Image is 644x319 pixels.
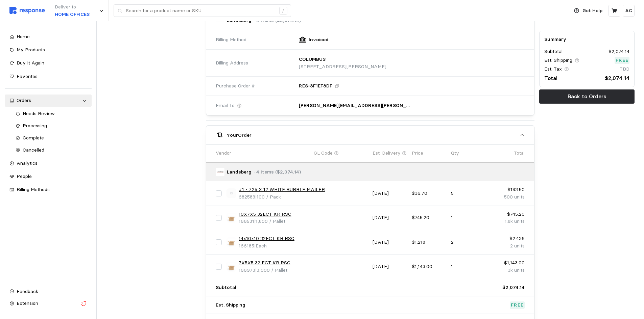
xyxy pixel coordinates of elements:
span: Feedback [17,288,38,294]
span: Favorites [17,73,38,79]
span: 166973 [239,267,255,273]
p: GL Code [314,150,333,157]
a: Buy It Again [5,57,92,69]
p: Subtotal [544,48,563,55]
p: Subtotal [216,284,236,291]
h5: Summary [544,36,629,43]
p: RES-3F1EF8DF [299,82,332,90]
a: Home [5,31,92,43]
p: Qty [451,150,459,157]
span: Complete [23,135,44,141]
p: Total [514,150,525,157]
span: My Products [17,47,45,53]
p: Free [616,57,628,64]
p: $2,074.14 [609,48,629,55]
p: 1 [451,263,485,270]
span: Processing [23,123,47,129]
span: Cancelled [23,147,44,153]
span: Analytics [17,160,38,166]
img: svg%3e [226,188,236,198]
p: Invoiced [309,36,329,44]
p: $745.20 [412,214,446,221]
p: [DATE] [373,190,407,197]
p: [DATE] [373,214,407,221]
a: Orders [5,95,92,107]
p: Est. Tax [544,65,562,73]
span: 166531 [239,218,254,224]
a: Needs Review [11,108,92,120]
span: | Each [254,243,267,249]
p: AC [625,7,632,15]
p: $2.436 [490,235,525,242]
a: My Products [5,44,92,56]
p: Landsberg [227,168,252,176]
p: [DATE] [373,263,407,270]
button: YourOrder [206,126,534,144]
a: Analytics [5,157,92,169]
span: Extension [17,300,38,306]
p: [STREET_ADDRESS][PERSON_NAME] [299,63,386,71]
span: People [17,173,32,179]
a: 10X7X5 32ECT KR RSC [239,211,291,218]
p: Est. Shipping [216,301,245,309]
p: HOME OFFICES [55,11,90,18]
p: Est. Shipping [544,57,572,64]
p: Free [511,301,524,309]
span: | 3,000 / Pallet [255,267,287,273]
button: Feedback [5,286,92,298]
span: 682583 [239,194,255,200]
a: People [5,170,92,183]
span: Email To [216,102,235,109]
p: $745.20 [490,211,525,218]
span: 166185 [239,243,254,249]
p: Get Help [582,7,602,15]
p: 2 [451,239,485,246]
span: Purchase Order # [216,82,255,90]
p: $36.70 [412,190,446,197]
h5: Your Order [226,132,252,139]
img: 43d9b8f6-452a-47e9-b052-73ece05c65ba.jpeg [226,237,236,247]
span: | 1,800 / Pallet [254,218,285,224]
span: | 100 / Pack [255,194,281,200]
button: AC [623,5,635,17]
p: TBD [620,65,629,73]
a: Processing [11,120,92,132]
p: $1,143.00 [490,259,525,267]
p: Vendor [216,150,231,157]
a: Favorites [5,71,92,83]
p: Deliver to [55,3,90,11]
p: $1,143.00 [412,263,446,270]
span: Billing Method [216,36,246,44]
a: #1 - 7.25 X 12 WHITE BUBBLE MAILER [239,186,325,193]
p: $2,074.14 [605,74,629,82]
div: Orders [17,97,80,104]
p: 1.8k units [490,218,525,225]
img: f866b9d9-19ac-4b97-9847-cf603bda10dd.jpeg [226,262,236,272]
img: svg%3e [9,7,45,14]
p: 2 units [490,242,525,250]
a: Cancelled [11,144,92,156]
button: Back to Orders [539,89,635,104]
span: Buy It Again [17,60,44,66]
p: [DATE] [373,239,407,246]
span: Billing Methods [17,186,50,192]
p: · 4 Items ($2,074.14) [254,168,301,176]
a: 14x10x10 32ECT KR RSC [239,235,294,242]
p: $1.218 [412,239,446,246]
p: $183.50 [490,186,525,193]
p: Total [544,74,557,82]
div: Landsberg· 4 Items ($2,074.14) [206,30,534,115]
div: / [279,7,287,15]
p: 3k units [490,267,525,274]
span: Home [17,33,30,39]
a: Billing Methods [5,184,92,196]
span: Billing Address [216,59,248,67]
button: Get Help [570,4,606,17]
img: a1ca7a24-10f9-47a9-a258-ee06ed440da1.jpeg [226,213,236,223]
p: Back to Orders [568,92,606,101]
button: Extension [5,297,92,310]
a: Complete [11,132,92,144]
p: 500 units [490,193,525,201]
p: 1 [451,214,485,221]
p: Price [412,150,423,157]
